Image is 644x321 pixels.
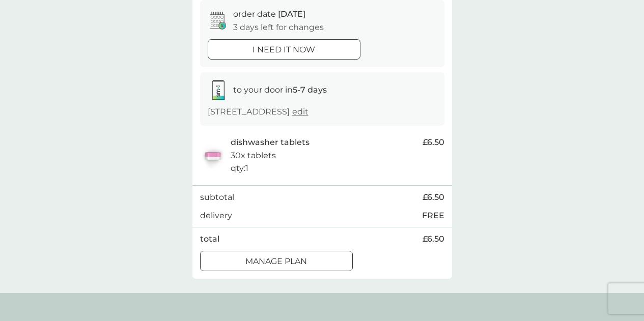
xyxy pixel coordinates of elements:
p: i need it now [253,43,315,56]
span: £6.50 [423,191,444,204]
a: edit [292,107,309,116]
span: to your door in [233,85,327,95]
strong: 5-7 days [293,85,327,95]
span: [DATE] [278,9,305,19]
p: order date [233,8,305,21]
button: Manage plan [200,251,353,271]
span: £6.50 [423,232,444,246]
span: £6.50 [423,136,444,149]
p: FREE [422,209,444,222]
p: dishwasher tablets [231,136,310,149]
p: total [200,232,219,246]
p: subtotal [200,191,234,204]
p: [STREET_ADDRESS] [208,105,309,119]
p: delivery [200,209,232,222]
p: Manage plan [245,255,307,268]
p: 30x tablets [231,149,276,162]
p: qty : 1 [231,162,248,175]
p: 3 days left for changes [233,21,324,34]
button: i need it now [208,39,360,60]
